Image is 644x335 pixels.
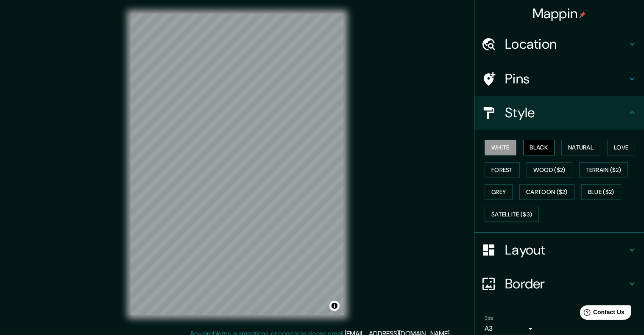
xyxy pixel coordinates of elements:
[505,104,627,121] h4: Style
[485,140,516,155] button: White
[131,14,344,315] canvas: Map
[474,267,644,301] div: Border
[474,233,644,267] div: Layout
[474,96,644,130] div: Style
[485,207,539,222] button: Satellite ($3)
[474,27,644,61] div: Location
[519,184,574,200] button: Cartoon ($2)
[505,275,627,292] h4: Border
[505,36,627,53] h4: Location
[579,162,628,178] button: Terrain ($2)
[569,302,635,326] iframe: Help widget launcher
[581,184,621,200] button: Blue ($2)
[485,184,513,200] button: Grey
[329,301,340,311] button: Toggle attribution
[505,70,627,87] h4: Pins
[485,162,520,178] button: Forest
[607,140,635,155] button: Love
[505,241,627,258] h4: Layout
[561,140,600,155] button: Natural
[485,315,493,322] label: Size
[532,5,586,22] h4: Mappin
[523,140,555,155] button: Black
[474,62,644,96] div: Pins
[579,11,586,18] img: pin-icon.png
[527,162,572,178] button: Wood ($2)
